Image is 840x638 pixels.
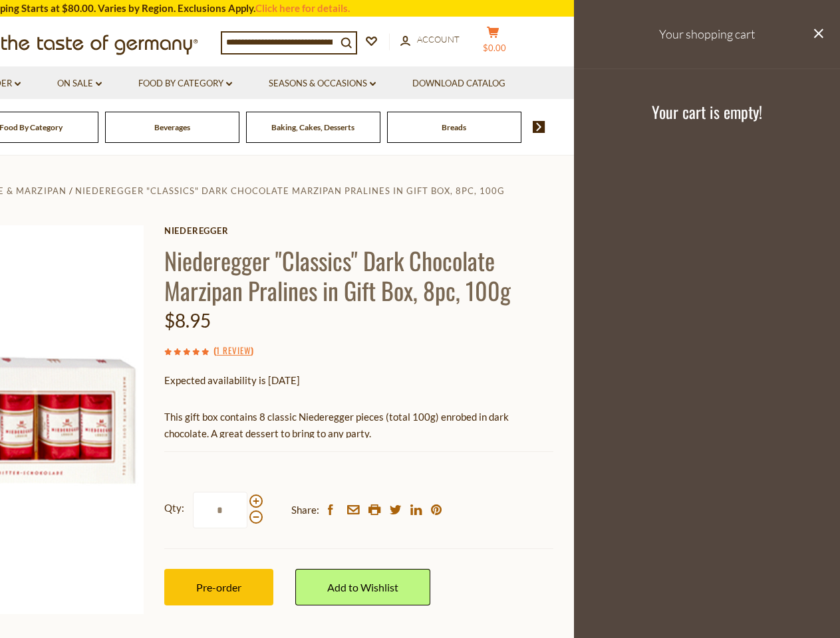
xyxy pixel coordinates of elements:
a: Add to Wishlist [295,569,430,605]
a: On Sale [57,76,102,91]
a: Breads [442,122,466,132]
strong: Qty: [164,500,184,516]
a: Beverages [154,122,190,132]
a: Baking, Cakes, Desserts [271,122,354,132]
span: $8.95 [164,309,211,332]
input: Qty: [193,492,247,528]
img: next arrow [533,121,545,133]
span: $0.00 [483,43,506,53]
a: Account [400,33,460,47]
a: Niederegger [164,225,553,236]
a: Click here for details. [255,2,350,14]
a: Food By Category [138,76,232,91]
p: Expected availability is [DATE] [164,372,553,389]
h1: Niederegger "Classics" Dark Chocolate Marzipan Pralines in Gift Box, 8pc, 100g [164,245,553,305]
button: Pre-order [164,569,273,605]
a: Niederegger "Classics" Dark Chocolate Marzipan Pralines in Gift Box, 8pc, 100g [75,185,505,196]
span: Share: [291,502,319,518]
span: Account [417,34,460,45]
span: Pre-order [196,581,241,593]
p: This gift box contains 8 classic Niederegger pieces (total 100g) enrobed in dark chocolate. A gre... [164,409,553,442]
button: $0.00 [474,26,513,59]
a: Download Catalog [412,76,505,91]
span: ( ) [213,344,253,357]
a: Seasons & Occasions [269,76,376,91]
h3: Your cart is empty! [591,102,823,122]
a: 1 Review [216,344,251,358]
